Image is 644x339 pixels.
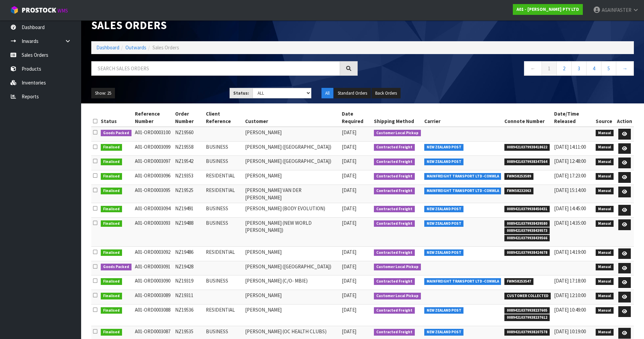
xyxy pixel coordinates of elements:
[554,292,586,298] span: [DATE] 12:10:00
[503,108,552,127] th: Connote Number
[554,205,586,212] span: [DATE] 14:45:00
[554,249,586,255] span: [DATE] 14:19:00
[133,141,174,156] td: A01-ORD0003099
[596,264,614,270] span: Manual
[554,328,586,335] span: [DATE] 10:19:00
[243,170,340,185] td: [PERSON_NAME]
[173,156,204,170] td: NZ19542
[133,290,174,305] td: A01-ORD0003089
[243,203,340,218] td: [PERSON_NAME] (BODY EVOLUTION)
[173,246,204,261] td: NZ19486
[504,235,550,242] span: 00894210379938439566
[101,130,132,137] span: Goods Packed
[596,329,614,336] span: Manual
[374,307,415,314] span: Contracted Freight
[243,290,340,305] td: [PERSON_NAME]
[243,156,340,170] td: [PERSON_NAME] ([GEOGRAPHIC_DATA])
[204,185,243,203] td: RESIDENTIAL
[616,61,634,76] a: →
[173,170,204,185] td: NZ19353
[554,144,586,150] span: [DATE] 14:11:00
[204,156,243,170] td: BUSINESS
[596,278,614,285] span: Manual
[368,61,634,78] nav: Page navigation
[596,159,614,165] span: Manual
[173,108,204,127] th: Order Number
[342,129,356,136] span: [DATE]
[374,220,415,227] span: Contracted Freight
[321,88,333,99] button: All
[586,61,601,76] a: 4
[243,275,340,290] td: [PERSON_NAME] (C/O- MBIE)
[342,172,356,179] span: [DATE]
[173,141,204,156] td: NZ19558
[602,7,631,13] span: AGAINFASTER
[596,220,614,227] span: Manual
[596,249,614,256] span: Manual
[374,144,415,151] span: Contracted Freight
[204,218,243,247] td: BUSINESS
[374,329,415,336] span: Contracted Freight
[101,307,122,314] span: Finalised
[96,44,119,51] a: Dashboard
[101,278,122,285] span: Finalised
[342,220,356,226] span: [DATE]
[504,293,551,299] span: CUSTOMER COLLECTED
[340,108,373,127] th: Date Required
[10,6,19,14] img: cube-alt.png
[204,170,243,185] td: RESIDENTIAL
[101,329,122,336] span: Finalised
[374,264,421,270] span: Customer Local Pickup
[101,173,122,180] span: Finalised
[374,173,415,180] span: Contracted Freight
[374,249,415,256] span: Contracted Freight
[173,185,204,203] td: NZ19525
[374,293,421,299] span: Customer Local Pickup
[556,61,572,76] a: 2
[504,206,550,213] span: 00894210379938450431
[554,220,586,226] span: [DATE] 14:35:00
[552,108,594,127] th: Date/Time Released
[91,61,340,76] input: Search sales orders
[596,293,614,299] span: Manual
[571,61,587,76] a: 3
[424,278,501,285] span: MAINFREIGHT TRANSPORT LTD -CONWLA
[133,127,174,141] td: A01-ORD0003100
[424,173,501,180] span: MAINFREIGHT TRANSPORT LTD -CONWLA
[374,188,415,194] span: Contracted Freight
[243,305,340,326] td: [PERSON_NAME]
[173,275,204,290] td: NZ19319
[504,307,550,314] span: 00894210379938237605
[133,305,174,326] td: A01-ORD0003088
[101,206,122,213] span: Finalised
[423,108,503,127] th: Carrier
[504,188,533,194] span: FWM58232063
[342,277,356,284] span: [DATE]
[101,188,122,194] span: Finalised
[133,246,174,261] td: A01-ORD0003092
[342,158,356,164] span: [DATE]
[424,249,464,256] span: NEW ZEALAND POST
[504,249,550,256] span: 00894210379938424678
[424,329,464,336] span: NEW ZEALAND POST
[133,170,174,185] td: A01-ORD0003096
[101,264,132,270] span: Goods Packed
[173,305,204,326] td: NZ19536
[554,187,586,193] span: [DATE] 15:14:00
[596,188,614,194] span: Manual
[596,206,614,213] span: Manual
[342,187,356,193] span: [DATE]
[133,156,174,170] td: A01-ORD0003097
[374,278,415,285] span: Contracted Freight
[101,249,122,256] span: Finalised
[243,127,340,141] td: [PERSON_NAME]
[334,88,371,99] button: Standard Orders
[173,290,204,305] td: NZ19311
[133,261,174,275] td: A01-ORD0003091
[594,108,615,127] th: Source
[125,44,146,51] a: Outwards
[342,307,356,313] span: [DATE]
[374,206,415,213] span: Contracted Freight
[424,307,464,314] span: NEW ZEALAND POST
[554,158,586,164] span: [DATE] 12:48:00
